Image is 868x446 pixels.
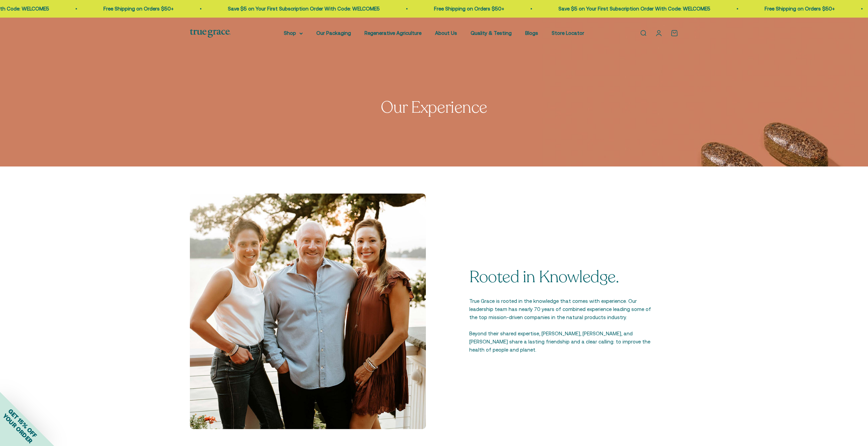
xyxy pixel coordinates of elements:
[102,6,172,12] a: Free Shipping on Orders $50+
[284,29,303,37] summary: Shop
[435,30,457,36] a: About Us
[1,412,34,445] span: YOUR ORDER
[469,330,651,354] p: Beyond their shared expertise, [PERSON_NAME], [PERSON_NAME], and [PERSON_NAME] share a lasting fr...
[316,30,351,36] a: Our Packaging
[469,268,651,286] p: Rooted in Knowledge.
[364,30,421,36] a: Regenerative Agriculture
[471,30,512,36] a: Quality & Testing
[525,30,538,36] a: Blogs
[433,6,503,12] a: Free Shipping on Orders $50+
[763,6,833,12] a: Free Shipping on Orders $50+
[469,297,651,321] p: True Grace is rooted in the knowledge that comes with experience. Our leadership team has nearly ...
[552,30,584,36] a: Store Locator
[557,5,709,13] p: Save $5 on Your First Subscription Order With Code: WELCOME5
[381,96,487,118] split-lines: Our Experience
[7,407,38,439] span: GET 15% OFF
[226,5,378,13] p: Save $5 on Your First Subscription Order With Code: WELCOME5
